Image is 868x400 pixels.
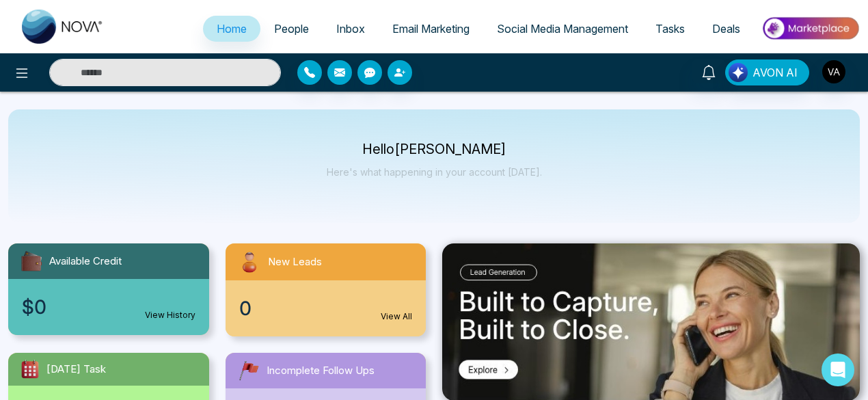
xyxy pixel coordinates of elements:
[268,254,322,270] span: New Leads
[379,16,483,42] a: Email Marketing
[239,294,252,323] span: 0
[217,243,435,336] a: New Leads0View All
[19,358,41,380] img: todayTask.svg
[323,16,379,42] a: Inbox
[822,60,845,83] img: User Avatar
[725,59,809,85] button: AVON AI
[260,16,323,42] a: People
[19,249,44,274] img: availableCredit.svg
[274,22,309,36] span: People
[203,16,260,42] a: Home
[752,64,798,81] span: AVON AI
[642,16,699,42] a: Tasks
[483,16,642,42] a: Social Media Management
[655,22,685,36] span: Tasks
[267,363,375,379] span: Incomplete Follow Ups
[46,362,106,377] span: [DATE] Task
[392,22,470,36] span: Email Marketing
[336,22,365,36] span: Inbox
[236,249,262,275] img: newLeads.svg
[22,293,46,321] span: $0
[145,309,195,321] a: View History
[699,16,754,42] a: Deals
[822,354,854,386] div: Open Intercom Messenger
[236,358,261,383] img: followUps.svg
[761,13,860,44] img: Market-place.gif
[729,63,748,82] img: Lead Flow
[327,144,542,155] p: Hello [PERSON_NAME]
[217,22,247,36] span: Home
[327,166,542,178] p: Here's what happening in your account [DATE].
[497,22,628,36] span: Social Media Management
[381,310,412,323] a: View All
[49,254,122,269] span: Available Credit
[22,10,104,44] img: Nova CRM Logo
[712,22,740,36] span: Deals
